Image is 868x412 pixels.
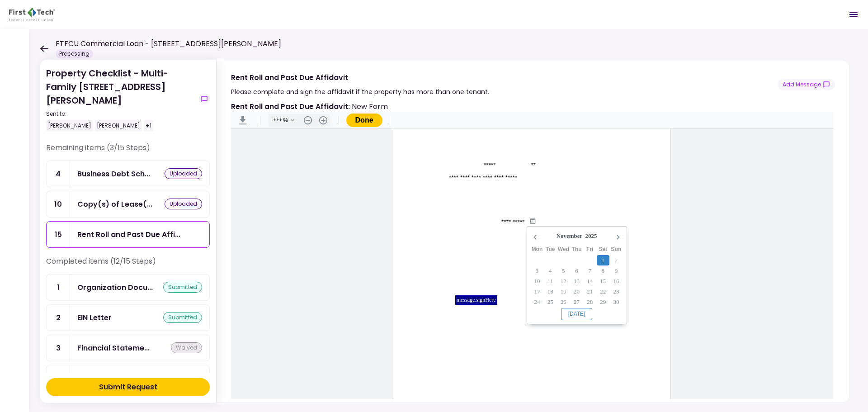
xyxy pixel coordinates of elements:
button: 21 [584,286,596,297]
div: waived [171,342,202,353]
button: 20 [571,286,583,297]
button: 10 [531,276,543,286]
a: 5Tax Return - Borrowerwaived [46,365,210,403]
div: Rent Roll and Past Due AffidavitPlease complete and sign the affidavit if the property has more t... [216,60,850,403]
button: 29 [597,297,609,307]
button: [DATE] [561,308,593,320]
abbr: Saturday [599,246,607,252]
button: 22 [597,286,609,297]
div: uploaded [165,199,202,209]
div: 3 [47,335,70,361]
div: 4 [47,161,70,187]
button: 14 [584,276,596,286]
button: Next Month [614,230,623,244]
strong: Rent Roll and Past Due Affidavit : [231,101,350,112]
button: 13 [571,276,583,286]
a: 3Financial Statement - Borrowerwaived [46,335,210,361]
a: 10Copy(s) of Lease(s) and Amendment(s)uploaded [46,191,210,218]
div: New Form [231,101,388,112]
div: +1 [144,120,153,132]
div: Financial Statement - Borrower [77,342,150,354]
abbr: Tuesday [546,246,555,252]
a: 1Organization Documents for Borrowing Entitysubmitted [46,274,210,301]
button: 28 [584,297,596,307]
button: 5 [557,265,570,276]
a: 4Business Debt Scheduleuploaded [46,161,210,187]
div: Remaining items (3/15 Steps) [46,142,210,161]
button: 8 [597,265,609,276]
button: Open menu [843,4,864,25]
img: Partner icon [9,8,55,21]
button: 18 [544,286,557,297]
a: 15Rent Roll and Past Due Affidavit [46,221,210,248]
button: 26 [557,297,570,307]
button: 25 [544,297,557,307]
abbr: Sunday [611,246,622,252]
abbr: Monday [532,246,543,252]
h1: FTFCU Commercial Loan - [STREET_ADDRESS][PERSON_NAME] [56,38,281,49]
div: 2 [47,305,70,331]
div: 10 [47,191,70,217]
button: Submit Request [46,378,210,396]
div: 15 [47,222,70,247]
button: 4 [544,265,557,276]
button: 3 [531,265,543,276]
div: [PERSON_NAME] [95,120,142,132]
button: 16 [610,276,623,286]
div: Please complete and sign the affidavit if the property has more than one tenant. [231,86,489,97]
button: 1 [597,255,609,265]
button: 19 [557,286,570,297]
button: 6 [571,265,583,276]
button: show-messages [199,94,210,104]
button: Previous Month [531,230,540,244]
button: 24 [531,297,543,307]
div: November [555,230,584,242]
div: Organization Documents for Borrowing Entity [77,282,153,293]
div: EIN Letter [77,312,112,323]
div: 1 [47,275,70,300]
div: submitted [163,312,202,323]
div: Submit Request [99,382,157,393]
abbr: Wednesday [558,246,569,252]
div: submitted [163,282,202,293]
div: Completed items (12/15 Steps) [46,256,210,274]
div: Business Debt Schedule [77,168,150,180]
abbr: Thursday [572,246,582,252]
div: Processing [56,49,93,58]
div: uploaded [165,168,202,179]
div: 2025 [584,230,598,242]
div: [PERSON_NAME] [46,120,93,132]
button: 9 [610,265,623,276]
div: Sent to: [46,110,195,118]
button: 11 [544,276,557,286]
button: 2 [610,255,623,265]
div: Rent Roll and Past Due Affidavit [77,229,180,240]
div: Copy(s) of Lease(s) and Amendment(s) [77,199,152,210]
button: show-messages [778,79,835,90]
button: 23 [610,286,623,297]
button: 30 [610,297,623,307]
div: Property Checklist - Multi-Family [STREET_ADDRESS][PERSON_NAME] [46,66,195,132]
button: 17 [531,286,543,297]
button: 12 [557,276,570,286]
abbr: Friday [586,246,593,252]
button: 15 [597,276,609,286]
button: 27 [571,297,583,307]
button: 7 [584,265,596,276]
div: 5 [47,365,70,403]
div: Rent Roll and Past Due Affidavit [231,72,489,83]
a: 2EIN Lettersubmitted [46,304,210,331]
